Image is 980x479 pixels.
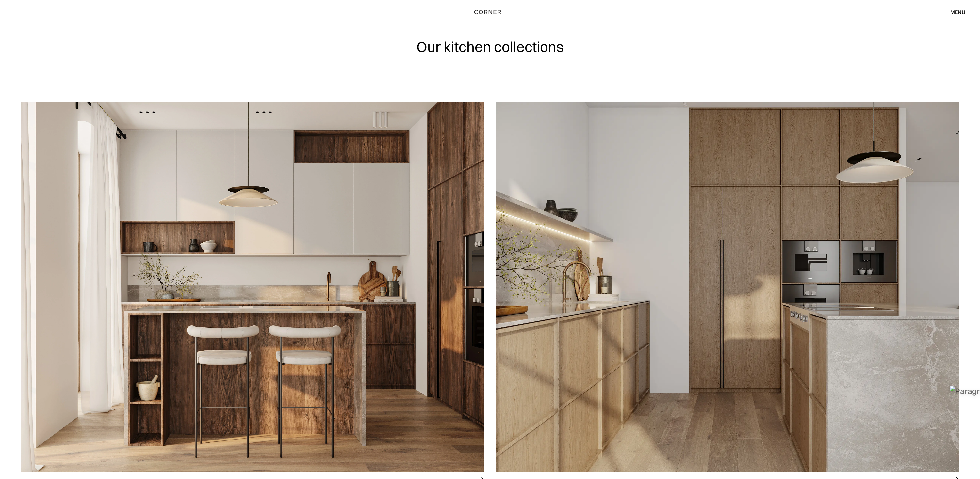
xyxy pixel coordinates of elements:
[416,39,564,54] h1: Our kitchen collections
[944,7,965,18] div: menu
[454,8,526,16] a: home
[950,9,965,15] div: menu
